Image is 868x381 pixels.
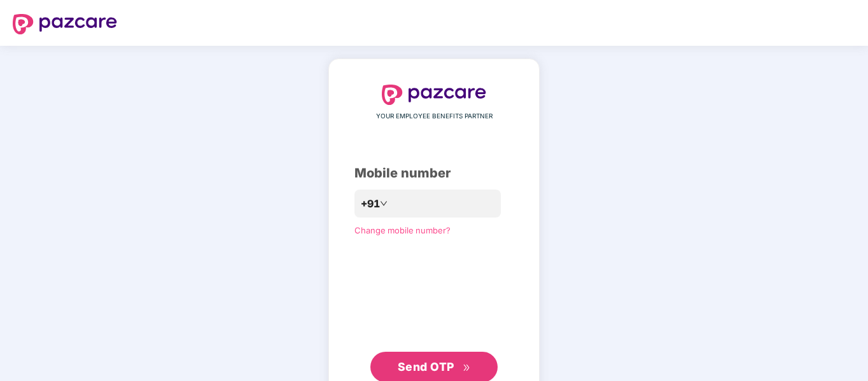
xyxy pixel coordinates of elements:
a: Change mobile number? [354,225,451,235]
img: logo [13,14,117,34]
img: logo [382,85,486,105]
span: YOUR EMPLOYEE BENEFITS PARTNER [376,111,493,121]
span: double-right [463,364,471,372]
span: down [380,200,388,207]
span: +91 [361,196,380,212]
span: Send OTP [398,360,454,373]
div: Mobile number [354,163,514,183]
